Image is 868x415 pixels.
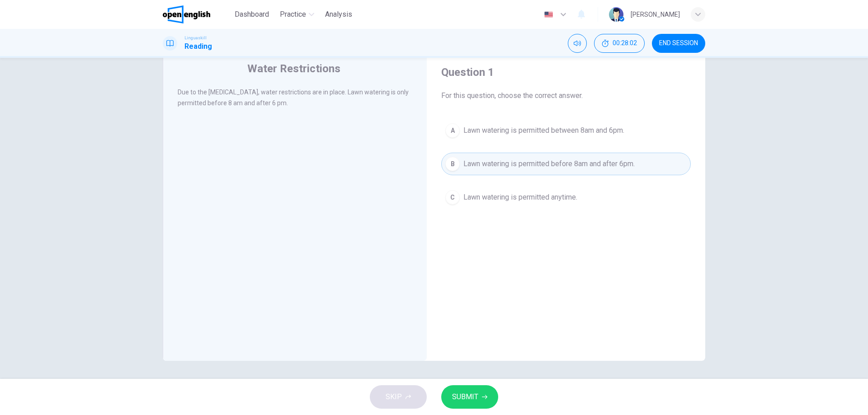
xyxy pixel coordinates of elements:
[441,65,691,79] h4: Question 1
[441,186,691,209] button: CLawn watering is permitted anytime.
[247,61,340,76] h4: Water Restrictions
[543,11,554,18] img: en
[280,9,306,20] span: Practice
[609,7,623,22] img: Profile picture
[235,9,269,20] span: Dashboard
[441,119,691,142] button: ALawn watering is permitted between 8am and 6pm.
[441,385,498,409] button: SUBMIT
[463,192,577,203] span: Lawn watering is permitted anytime.
[441,153,691,175] button: BLawn watering is permitted before 8am and after 6pm.
[321,6,356,23] button: Analysis
[594,34,645,53] div: Hide
[631,9,680,20] div: [PERSON_NAME]
[163,5,210,23] img: OpenEnglish logo
[231,6,273,23] button: Dashboard
[613,40,637,47] span: 00:28:02
[325,9,352,20] span: Analysis
[276,6,318,23] button: Practice
[659,40,698,47] span: END SESSION
[594,34,645,53] button: 00:28:02
[652,34,705,53] button: END SESSION
[445,157,460,171] div: B
[441,90,691,101] span: For this question, choose the correct answer.
[184,35,207,41] span: Linguaskill
[463,125,624,136] span: Lawn watering is permitted between 8am and 6pm.
[184,41,212,52] h1: Reading
[452,391,478,403] span: SUBMIT
[445,123,460,138] div: A
[463,159,635,169] span: Lawn watering is permitted before 8am and after 6pm.
[178,89,409,107] span: Due to the [MEDICAL_DATA], water restrictions are in place. Lawn watering is only permitted befor...
[445,190,460,205] div: C
[568,34,587,53] div: Mute
[163,5,231,23] a: OpenEnglish logo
